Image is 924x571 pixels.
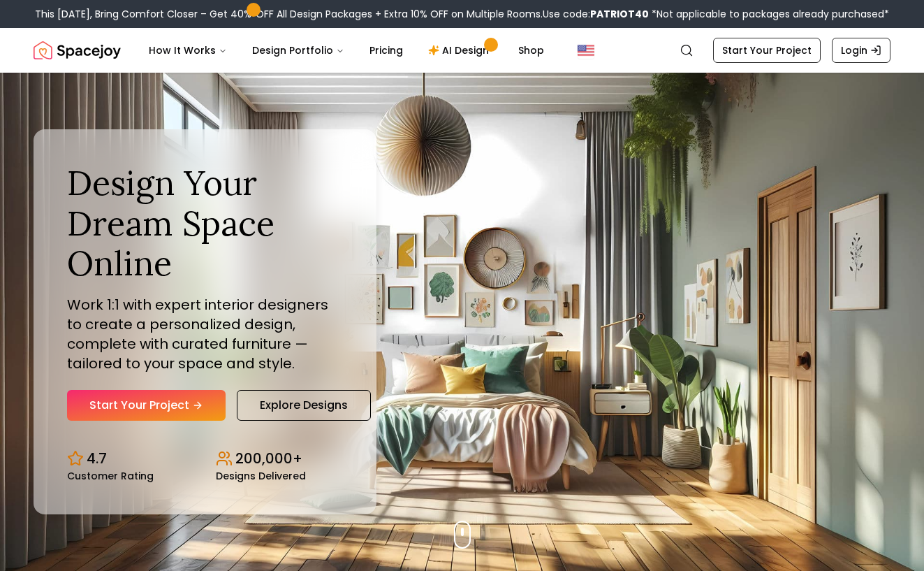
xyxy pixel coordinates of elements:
img: United States [578,42,594,59]
p: 200,000+ [235,449,302,468]
div: Design stats [67,438,343,481]
a: Login [832,38,890,63]
a: Spacejoy [34,36,121,64]
nav: Global [34,28,890,73]
a: Start Your Project [713,38,821,63]
img: Spacejoy Logo [34,36,121,64]
nav: Main [138,36,555,64]
a: Start Your Project [67,390,226,421]
b: PATRIOT40 [590,7,649,21]
small: Customer Rating [67,471,154,481]
span: Use code: [543,7,649,21]
p: 4.7 [87,449,107,468]
small: Designs Delivered [216,471,306,481]
a: Shop [507,36,555,64]
h1: Design Your Dream Space Online [67,163,343,284]
a: Pricing [358,36,414,64]
p: Work 1:1 with expert interior designers to create a personalized design, complete with curated fu... [67,295,343,373]
button: How It Works [138,36,238,64]
a: Explore Designs [237,390,371,421]
button: Design Portfolio [241,36,355,64]
span: *Not applicable to packages already purchased* [649,7,889,21]
a: AI Design [417,36,504,64]
div: This [DATE], Bring Comfort Closer – Get 40% OFF All Design Packages + Extra 10% OFF on Multiple R... [35,7,889,21]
